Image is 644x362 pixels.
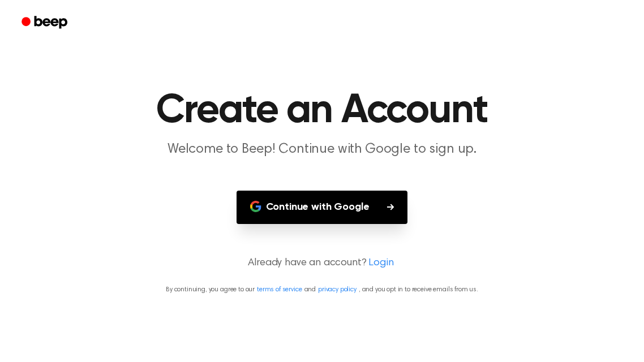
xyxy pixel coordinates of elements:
[237,191,408,224] button: Continue with Google
[368,256,393,271] a: Login
[105,140,539,159] p: Welcome to Beep! Continue with Google to sign up.
[14,12,78,34] a: Beep
[32,90,612,131] h1: Create an Account
[14,256,630,271] p: Already have an account?
[318,286,357,293] a: privacy policy
[257,286,302,293] a: terms of service
[14,285,630,295] p: By continuing, you agree to our and , and you opt in to receive emails from us.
